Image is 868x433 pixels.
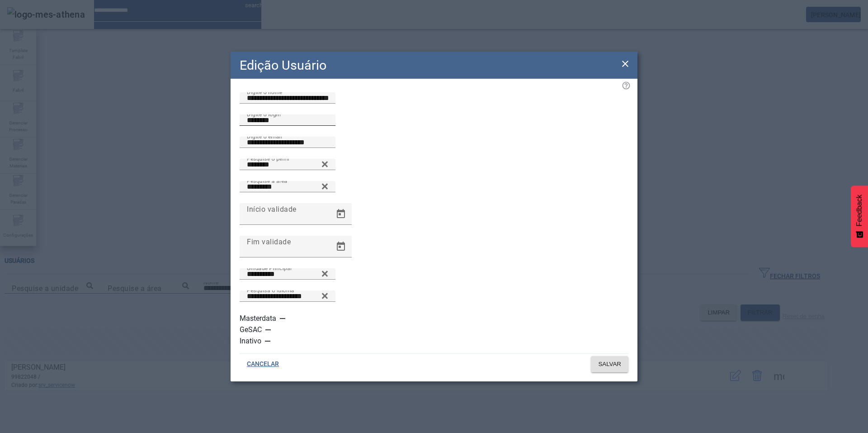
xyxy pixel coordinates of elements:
input: Number [247,159,328,170]
mat-label: Digite o login [247,111,281,118]
mat-label: Fim validade [247,237,291,246]
mat-label: Início validade [247,205,297,213]
button: CANCELAR [240,356,286,372]
span: Feedback [855,195,863,226]
label: Masterdata [240,313,278,324]
button: Open calendar [330,236,352,257]
label: GeSAC [240,324,264,335]
mat-label: Pesquise a área [247,178,288,184]
mat-label: Pesquise o perfil [247,156,289,162]
label: Inativo [240,336,263,347]
button: Open calendar [330,203,352,225]
button: Feedback - Mostrar pesquisa [851,186,868,247]
mat-label: Pesquisa o idioma [247,287,294,294]
span: SALVAR [598,360,621,369]
input: Number [247,269,328,280]
button: SALVAR [591,356,628,372]
h2: Edição Usuário [240,56,326,75]
mat-label: Digite o nome [247,89,282,95]
input: Number [247,181,328,192]
mat-label: Digite o email [247,133,282,140]
span: CANCELAR [247,360,279,369]
mat-label: Unidade Principal [247,265,292,271]
input: Number [247,291,328,302]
